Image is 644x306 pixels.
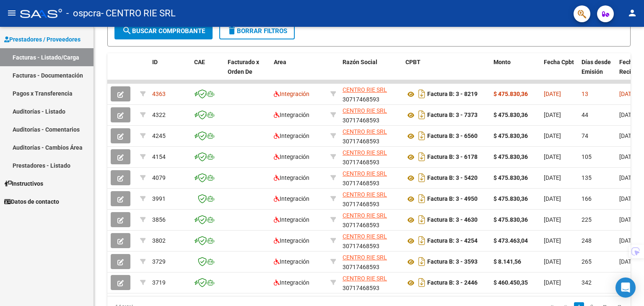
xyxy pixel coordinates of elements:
span: [DATE] [544,279,561,286]
span: 3856 [152,216,166,223]
i: Descargar documento [416,171,427,184]
div: 30717468593 [343,253,399,270]
div: 30717468593 [343,169,399,187]
span: Razón Social [343,59,377,65]
span: 248 [582,237,592,244]
span: Integración [274,216,309,223]
span: Integración [274,174,309,181]
i: Descargar documento [416,234,427,247]
span: 166 [582,195,592,202]
strong: Factura B: 3 - 5420 [427,175,478,182]
span: Area [274,59,286,65]
span: 225 [582,216,592,223]
span: [DATE] [619,258,636,265]
strong: $ 473.463,04 [493,237,528,244]
span: Integración [274,112,309,118]
span: 74 [582,132,588,139]
mat-icon: menu [7,8,17,18]
span: 3991 [152,195,166,202]
span: 44 [582,112,588,118]
strong: $ 475.830,36 [493,174,528,181]
datatable-header-cell: CPBT [402,53,490,90]
span: CENTRO RIE SRL [343,170,387,177]
span: 13 [582,91,588,97]
i: Descargar documento [416,150,427,163]
span: - CENTRO RIE SRL [101,4,176,23]
span: 4363 [152,91,166,97]
strong: $ 8.141,56 [493,258,521,265]
span: Integración [274,132,309,139]
span: Días desde Emisión [582,59,611,75]
span: [DATE] [544,195,561,202]
span: 105 [582,153,592,160]
span: 4322 [152,112,166,118]
strong: $ 475.830,36 [493,112,528,118]
strong: Factura B: 3 - 6560 [427,133,478,140]
strong: $ 475.830,36 [493,132,528,139]
span: Fecha Recibido [619,59,643,75]
span: 342 [582,279,592,286]
datatable-header-cell: Fecha Cpbt [540,53,578,90]
span: 265 [582,258,592,265]
span: [DATE] [544,174,561,181]
span: Integración [274,279,309,286]
div: 30717468593 [343,148,399,166]
span: CENTRO RIE SRL [343,233,387,240]
div: 30717468593 [343,274,399,291]
div: 30717468593 [343,190,399,207]
span: 4245 [152,132,166,139]
strong: Factura B: 3 - 4254 [427,238,478,244]
span: ID [152,59,158,65]
strong: Factura B: 3 - 4950 [427,196,478,202]
span: Integración [274,237,309,244]
span: [DATE] [544,237,561,244]
strong: $ 460.450,35 [493,279,528,286]
strong: Factura B: 3 - 4630 [427,217,478,223]
span: Integración [274,91,309,97]
span: 3719 [152,279,166,286]
span: CPBT [405,59,421,65]
span: [DATE] [619,91,636,97]
strong: Factura B: 3 - 7373 [427,112,478,119]
span: CENTRO RIE SRL [343,275,387,282]
strong: $ 475.830,36 [493,216,528,223]
button: Borrar Filtros [219,23,295,39]
span: [DATE] [619,195,636,202]
span: Fecha Cpbt [544,59,574,65]
strong: Factura B: 3 - 3593 [427,259,478,265]
span: [DATE] [619,174,636,181]
span: Prestadores / Proveedores [4,35,80,44]
span: [DATE] [544,216,561,223]
div: 30717468593 [343,106,399,124]
span: CAE [194,59,205,65]
span: 4154 [152,153,166,160]
span: CENTRO RIE SRL [343,86,387,93]
span: 3729 [152,258,166,265]
span: 4079 [152,174,166,181]
button: Buscar Comprobante [114,23,213,39]
div: 30717468593 [343,85,399,103]
span: Integración [274,258,309,265]
datatable-header-cell: CAE [191,53,224,90]
strong: Factura B: 3 - 8219 [427,91,478,98]
i: Descargar documento [416,276,427,289]
span: [DATE] [544,258,561,265]
mat-icon: delete [227,26,237,36]
datatable-header-cell: ID [149,53,191,90]
span: Integración [274,195,309,202]
mat-icon: person [627,8,637,18]
span: Instructivos [4,179,43,188]
datatable-header-cell: Monto [490,53,540,90]
div: 30717468593 [343,232,399,249]
span: [DATE] [619,216,636,223]
i: Descargar documento [416,213,427,226]
span: [DATE] [619,132,636,139]
span: CENTRO RIE SRL [343,128,387,135]
span: Integración [274,153,309,160]
span: CENTRO RIE SRL [343,191,387,198]
span: Borrar Filtros [227,27,287,35]
span: Facturado x Orden De [228,59,259,75]
mat-icon: search [122,26,132,36]
span: Datos de contacto [4,197,59,206]
strong: $ 475.830,36 [493,195,528,202]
